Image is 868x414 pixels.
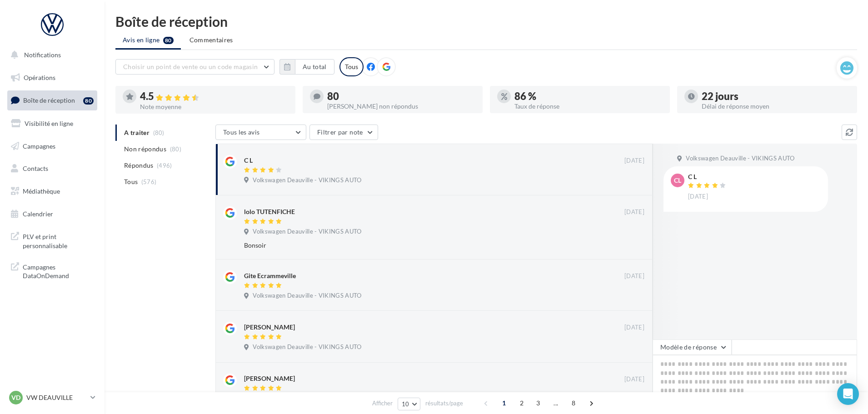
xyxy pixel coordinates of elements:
[115,15,857,28] div: Boîte de réception
[549,396,563,410] span: ...
[279,59,334,75] button: Au total
[624,375,644,384] span: [DATE]
[23,230,94,250] span: PLV et print personnalisable
[624,208,644,216] span: [DATE]
[244,323,295,332] div: [PERSON_NAME]
[83,97,94,105] div: 80
[295,59,334,75] button: Au total
[5,159,99,178] a: Contacts
[124,145,166,154] span: Non répondus
[398,398,421,410] button: 10
[123,63,258,70] span: Choisir un point de vente ou un code magasin
[24,51,61,59] span: Notifications
[5,227,99,254] a: PLV et print personnalisable
[244,241,585,250] div: Bonsoir
[24,74,55,81] span: Opérations
[124,177,138,186] span: Tous
[624,324,644,332] span: [DATE]
[702,91,850,101] div: 22 jours
[624,157,644,165] span: [DATE]
[244,207,295,216] div: lolo TUTENFICHE
[115,59,274,75] button: Choisir un point de vente ou un code magasin
[514,91,663,101] div: 86 %
[514,103,663,110] div: Taux de réponse
[244,374,295,383] div: [PERSON_NAME]
[5,205,99,224] a: Calendrier
[157,162,172,169] span: (496)
[253,343,361,351] span: Volkswagen Deauville - VIKINGS AUTO
[402,400,409,408] span: 10
[5,90,99,110] a: Boîte de réception80
[674,176,681,185] span: CL
[425,399,463,408] span: résultats/page
[5,45,95,65] button: Notifications
[23,261,94,280] span: Campagnes DataOnDemand
[223,128,260,136] span: Tous les avis
[253,292,361,300] span: Volkswagen Deauville - VIKINGS AUTO
[25,120,73,127] span: Visibilité en ligne
[140,104,288,110] div: Note moyenne
[170,145,181,153] span: (80)
[309,125,378,140] button: Filtrer par note
[327,103,475,110] div: [PERSON_NAME] non répondus
[244,271,296,280] div: Gite Ecrammeville
[5,137,99,156] a: Campagnes
[26,393,87,402] p: VW DEAUVILLE
[5,68,99,87] a: Opérations
[23,165,48,172] span: Contacts
[244,156,253,165] div: C L
[5,182,99,201] a: Médiathèque
[253,176,361,185] span: Volkswagen Deauville - VIKINGS AUTO
[23,96,75,104] span: Boîte de réception
[372,399,393,408] span: Afficher
[327,91,475,101] div: 80
[124,161,154,170] span: Répondus
[688,193,708,201] span: [DATE]
[5,114,99,133] a: Visibilité en ligne
[23,210,53,218] span: Calendrier
[497,396,511,410] span: 1
[253,228,361,236] span: Volkswagen Deauville - VIKINGS AUTO
[190,35,233,45] span: Commentaires
[688,174,728,180] div: C L
[837,383,859,405] div: Open Intercom Messenger
[686,155,794,163] span: Volkswagen Deauville - VIKINGS AUTO
[140,91,288,102] div: 4.5
[702,103,850,110] div: Délai de réponse moyen
[653,339,732,355] button: Modèle de réponse
[11,393,20,402] span: VD
[215,125,306,140] button: Tous les avis
[5,257,99,284] a: Campagnes DataOnDemand
[7,389,97,406] a: VD VW DEAUVILLE
[566,396,581,410] span: 8
[141,178,157,185] span: (576)
[531,396,545,410] span: 3
[514,396,529,410] span: 2
[339,57,364,76] div: Tous
[23,142,55,150] span: Campagnes
[23,187,60,195] span: Médiathèque
[624,272,644,280] span: [DATE]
